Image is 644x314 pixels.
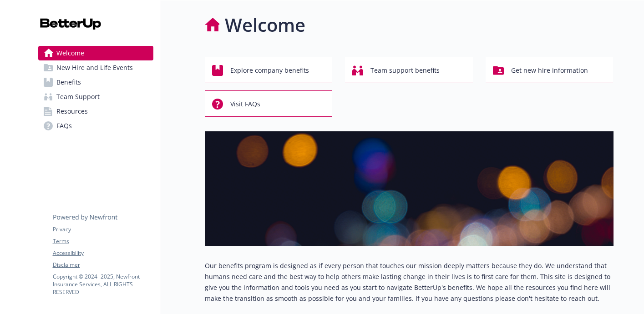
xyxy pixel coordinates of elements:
a: New Hire and Life Events [38,60,153,75]
button: Visit FAQs [205,90,333,117]
span: Get new hire information [511,62,588,79]
button: Get new hire information [486,57,614,83]
span: FAQs [56,119,72,133]
button: Explore company benefits [205,57,333,83]
a: Benefits [38,75,153,90]
span: Benefits [56,75,81,90]
span: Team support benefits [370,62,440,79]
span: Welcome [56,46,84,60]
a: Disclaimer [53,261,153,269]
a: Privacy [53,225,153,234]
a: FAQs [38,119,153,133]
span: New Hire and Life Events [56,60,133,75]
a: Team Support [38,90,153,104]
p: Our benefits program is designed as if every person that touches our mission deeply matters becau... [205,260,614,304]
span: Visit FAQs [230,95,260,113]
span: Team Support [56,90,100,104]
p: Copyright © 2024 - 2025 , Newfront Insurance Services, ALL RIGHTS RESERVED [53,273,153,296]
a: Terms [53,237,153,245]
span: Resources [56,104,88,119]
img: overview page banner [205,131,614,246]
span: Explore company benefits [230,62,309,79]
a: Resources [38,104,153,119]
a: Welcome [38,46,153,60]
h1: Welcome [225,11,305,39]
a: Accessibility [53,249,153,257]
button: Team support benefits [345,57,473,83]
